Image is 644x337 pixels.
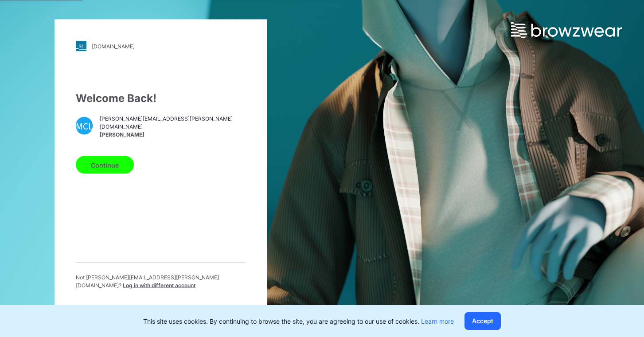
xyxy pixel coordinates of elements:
div: MCL [76,117,93,135]
p: This site uses cookies. By continuing to browse the site, you are agreeing to our use of cookies. [143,317,454,326]
img: stylezone-logo.562084cfcfab977791bfbf7441f1a819.svg [76,41,86,51]
button: Continue [76,156,134,174]
div: [DOMAIN_NAME] [92,43,135,49]
img: browzwear-logo.e42bd6dac1945053ebaf764b6aa21510.svg [511,22,622,38]
a: [DOMAIN_NAME] [76,41,246,51]
p: Not [PERSON_NAME][EMAIL_ADDRESS][PERSON_NAME][DOMAIN_NAME] ? [76,274,246,290]
span: [PERSON_NAME][EMAIL_ADDRESS][PERSON_NAME][DOMAIN_NAME] [100,114,246,130]
span: [PERSON_NAME] [100,130,246,138]
a: Learn more [421,317,454,325]
span: Log in with different account [123,282,195,289]
div: Welcome Back! [76,90,246,106]
button: Accept [464,312,501,330]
